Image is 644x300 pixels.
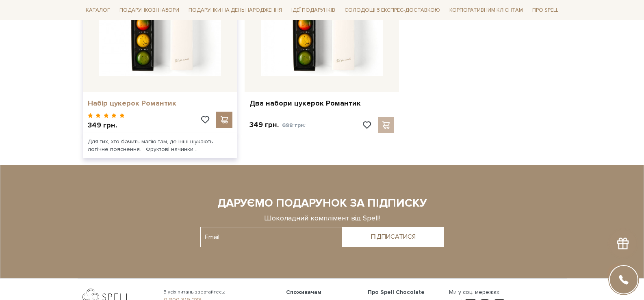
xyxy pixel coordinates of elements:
[288,4,338,17] span: Ідеї подарунків
[185,4,285,17] span: Подарунки на День народження
[249,120,306,130] p: 349 грн.
[286,289,321,296] span: Споживачам
[83,133,237,158] div: Для тих, хто бачить магію там, де інші шукають логічне пояснення. Фруктові начинки ..
[449,289,506,296] div: Ми у соц. мережах:
[282,122,306,129] span: 698 грн.
[446,3,526,17] a: Корпоративним клієнтам
[116,4,182,17] span: Подарункові набори
[529,4,562,17] span: Про Spell
[341,3,443,17] a: Солодощі з експрес-доставкою
[164,289,276,296] span: З усіх питань звертайтесь:
[368,289,425,296] span: Про Spell Chocolate
[88,99,232,108] a: Набір цукерок Романтик
[82,4,113,17] span: Каталог
[88,121,125,130] p: 349 грн.
[249,99,394,108] a: Два набори цукерок Романтик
